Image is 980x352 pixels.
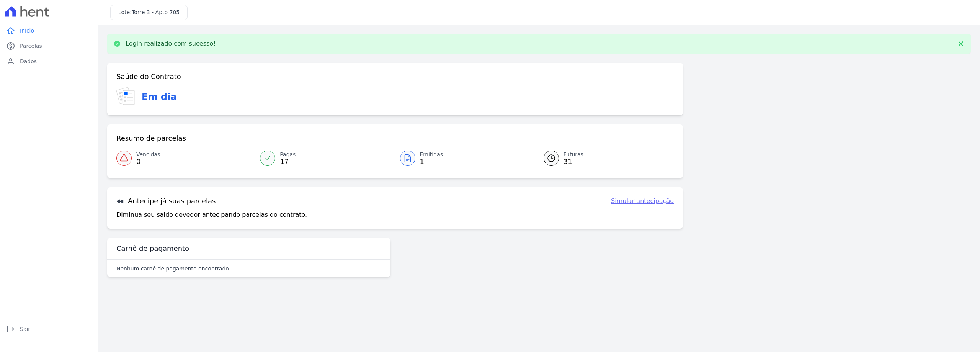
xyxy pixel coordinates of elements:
span: Emitidas [420,151,443,159]
a: Emitidas 1 [395,147,534,169]
a: Vencidas 0 [116,147,255,169]
i: logout [6,324,15,334]
span: Futuras [563,151,583,159]
h3: Saúde do Contrato [116,72,181,81]
h3: Resumo de parcelas [116,134,186,143]
span: Torre 3 - Apto 705 [132,9,180,15]
span: 17 [280,159,296,165]
span: 1 [420,159,443,165]
span: Sair [20,325,30,333]
a: Futuras 31 [534,147,674,169]
h3: Em dia [142,90,176,104]
i: person [6,57,15,66]
span: Pagas [280,151,296,159]
h3: Lote: [118,8,180,16]
i: paid [6,41,15,51]
a: personDados [3,54,95,69]
span: Início [20,27,34,34]
h3: Antecipe já suas parcelas! [116,196,219,206]
span: 31 [563,159,583,165]
a: Pagas 17 [255,147,395,169]
span: Vencidas [136,151,160,159]
span: Parcelas [20,42,42,50]
i: home [6,26,15,35]
p: Nenhum carnê de pagamento encontrado [116,265,229,272]
a: Simular antecipação [611,196,674,206]
a: logoutSair [3,321,95,337]
h3: Carnê de pagamento [116,244,189,253]
p: Diminua seu saldo devedor antecipando parcelas do contrato. [116,210,307,219]
span: 0 [136,159,160,165]
span: Dados [20,57,37,65]
a: paidParcelas [3,38,95,54]
p: Login realizado com sucesso! [126,40,216,47]
a: homeInício [3,23,95,38]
